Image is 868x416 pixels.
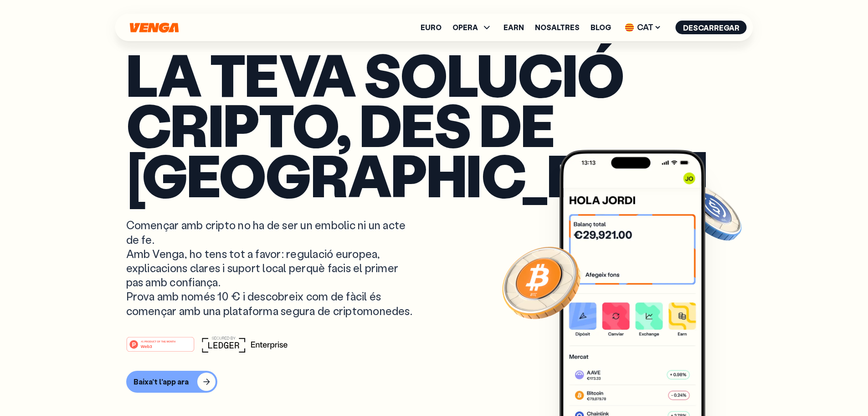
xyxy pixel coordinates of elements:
[126,371,217,393] button: Baixa't l'app ara
[421,24,442,31] a: Euro
[678,179,744,245] img: USDC coin
[141,340,175,343] tspan: #1 PRODUCT OF THE MONTH
[500,241,582,323] img: Bitcoin
[129,22,180,33] svg: Inici
[625,23,634,32] img: flag-cat
[126,342,195,354] a: #1 PRODUCT OF THE MONTHWeb3
[591,24,611,31] a: Blog
[452,22,493,33] span: OPERA
[676,21,747,34] button: Descarregar
[503,24,524,31] a: Earn
[452,24,478,31] span: OPERA
[134,377,189,386] div: Baixa't l'app ara
[126,49,742,200] p: La teva solució cripto, des de [GEOGRAPHIC_DATA]
[126,218,414,317] p: Començar amb cripto no ha de ser un embolic ni un acte de fe. Amb Venga, ho tens tot a favor: reg...
[126,371,742,393] a: Baixa't l'app ara
[140,343,152,348] tspan: Web3
[535,24,580,31] a: Nosaltres
[622,20,665,35] span: CAT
